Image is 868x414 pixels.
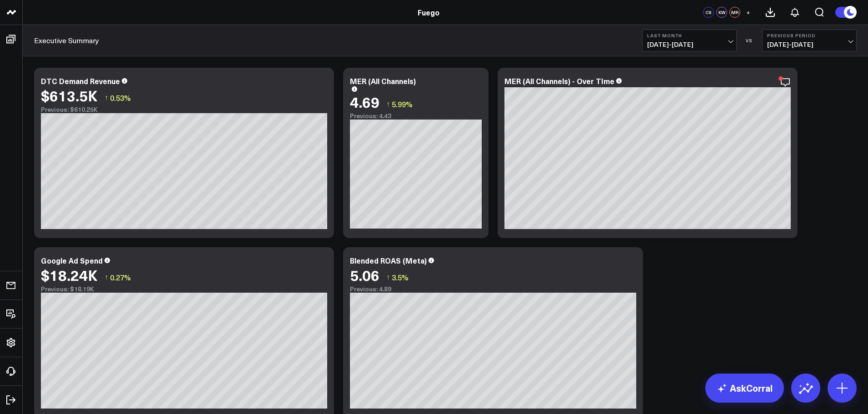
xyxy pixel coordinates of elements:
a: AskCorral [705,374,784,403]
div: Blended ROAS (Meta) [350,255,427,265]
div: MR [729,7,740,18]
span: ↑ [386,98,390,110]
b: Last Month [647,33,732,38]
div: DTC Demand Revenue [41,76,120,86]
div: MER (All Channels) [350,76,416,86]
span: ↑ [105,271,108,283]
span: [DATE] - [DATE] [647,41,732,48]
div: $18.24K [41,267,98,283]
div: MER (All Channels) - Over TIme [504,76,614,86]
div: Previous: 4.89 [350,285,636,293]
div: Previous: 4.43 [350,112,482,120]
div: $613.5K [41,87,98,104]
button: Last Month[DATE]-[DATE] [642,30,737,51]
span: + [746,9,750,15]
span: 3.5% [392,272,409,282]
span: 0.53% [110,93,131,103]
div: VS [741,38,758,43]
span: 5.99% [392,99,413,109]
div: Previous: $610.25K [41,106,327,113]
div: Previous: $18.19K [41,285,327,293]
span: ↑ [105,92,108,104]
button: Previous Period[DATE]-[DATE] [762,30,857,51]
b: Previous Period [767,33,852,38]
div: 4.69 [350,94,379,110]
div: KW [716,7,727,18]
span: [DATE] - [DATE] [767,41,852,48]
span: ↑ [386,271,390,283]
a: Fuego [418,7,439,17]
div: Google Ad Spend [41,255,103,265]
button: + [743,7,753,18]
span: 0.27% [110,272,131,282]
a: Executive Summary [34,35,99,45]
div: CS [703,7,714,18]
div: 5.06 [350,267,379,283]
